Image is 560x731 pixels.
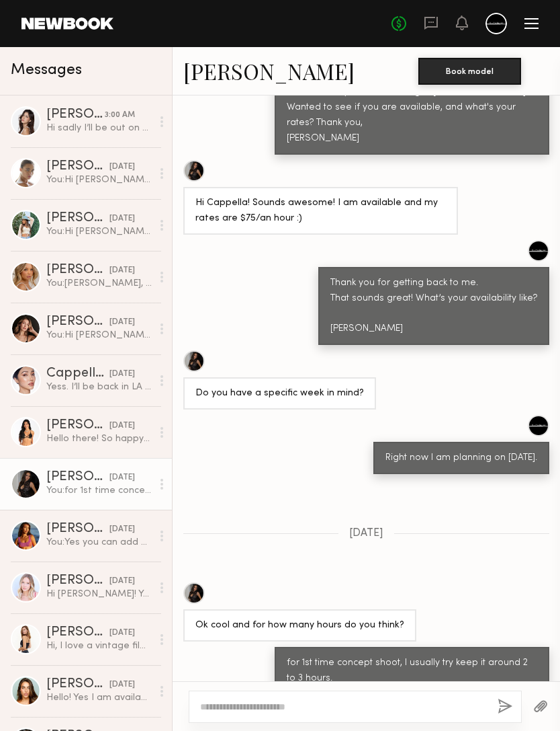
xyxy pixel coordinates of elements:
div: [PERSON_NAME] [46,523,109,536]
div: [DATE] [109,523,135,536]
span: Messages [11,63,82,78]
div: [DATE] [109,213,135,225]
div: [PERSON_NAME] [46,212,109,225]
div: Hello! Yes I am available! I would love to work & love this idea! My rate is usually $75/hr. 4 hr... [46,691,152,704]
div: Right now I am planning on [DATE]. [385,451,537,466]
div: [DATE] [109,679,135,691]
div: [DATE] [109,368,135,381]
div: [PERSON_NAME] [46,419,109,432]
div: [DATE] [109,316,135,329]
div: Hello there! So happy to connect with you, just followed you on IG - would love to discuss your v... [46,432,152,445]
div: [PERSON_NAME] [46,315,109,329]
div: Hi [PERSON_NAME]! Yes I should be available within the next few weeks. My rate is usually around ... [46,588,152,601]
div: [DATE] [109,575,135,588]
div: for 1st time concept shoot, I usually try keep it around 2 to 3 hours. [287,656,537,687]
div: You: Hi [PERSON_NAME], I am currently working on some vintage film style concepts. I am planning ... [46,329,152,342]
div: [PERSON_NAME] [46,574,109,588]
div: [DATE] [109,471,135,484]
div: Cappella L. [46,367,109,381]
div: You: Hi [PERSON_NAME], Thank you for getting back to me. Usually my concept shoots takes about 2 ... [46,174,152,186]
a: [PERSON_NAME] [183,56,355,85]
div: [PERSON_NAME] [46,678,109,691]
div: [PERSON_NAME] [46,264,109,277]
div: [DATE] [109,264,135,277]
div: You: Hi [PERSON_NAME], I am currently working on some vintage film style concepts. I am planning ... [46,225,152,238]
div: Thank you for getting back to me. That sounds great! What’s your availability like? [PERSON_NAME] [330,276,537,338]
div: [PERSON_NAME] [46,471,109,484]
div: [DATE] [109,420,135,432]
span: [DATE] [349,528,383,539]
div: You: [PERSON_NAME], How have you been? I am planning another shoot. Are you available in Sep? Tha... [46,277,152,290]
div: [DATE] [109,161,135,174]
div: Hi sadly I’ll be out on those dates [46,122,152,134]
div: [PERSON_NAME] [46,108,105,122]
div: You: Yes you can add me on IG, Ki_production. I have some of my work on there, but not kept up to... [46,536,152,549]
div: [PERSON_NAME] [46,160,109,174]
div: 3:00 AM [105,109,135,122]
div: Hi Cappella! Sounds awesome! I am available and my rates are $75/an hour :) [195,196,446,227]
button: Book model [418,58,521,85]
div: Yess. I’ll be back in LA 5th, but will let you know before . Thanks 🙏 [46,381,152,393]
div: Do you have a specific week in mind? [195,386,364,401]
div: [PERSON_NAME] [46,626,109,640]
div: Ok cool and for how many hours do you think? [195,618,404,633]
div: Hi, I love a vintage film concept. I’m available between [DATE]-[DATE] then have availability mid... [46,640,152,652]
div: [DATE] [109,627,135,640]
a: Book model [418,65,521,76]
div: You: for 1st time concept shoot, I usually try keep it around 2 to 3 hours. [46,484,152,497]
